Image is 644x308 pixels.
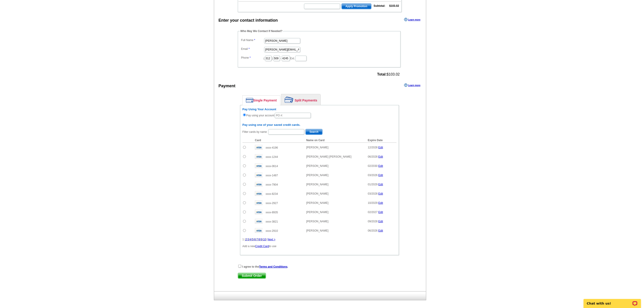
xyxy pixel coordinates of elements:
span: [PERSON_NAME] [306,174,329,177]
a: Split Payments [281,94,321,105]
a: Edit [378,192,383,195]
span: [PERSON_NAME] [306,146,329,149]
a: Edit [378,174,383,177]
img: visa.gif [255,210,263,214]
a: Edit [378,183,383,186]
span: [PERSON_NAME] [306,164,329,168]
span: [PERSON_NAME] [306,229,329,232]
a: Next > [268,238,275,241]
strong: $103.02 [389,4,399,7]
a: 9 [261,238,262,241]
span: 12/2028 [368,146,378,149]
span: xxxx-8935 [266,211,278,214]
dd: ( ) - Ext. [240,55,398,62]
span: [PERSON_NAME] [306,192,329,195]
p: Add a new to use [243,244,396,248]
label: Full Name [241,38,264,42]
th: Name on Card [304,138,366,143]
a: Edit [378,229,383,232]
span: Apply Promotion [342,4,371,9]
div: Enter your contact information [219,17,278,23]
span: xxxx-3821 [266,220,278,223]
a: Learn more [404,18,420,21]
span: xxxx-7904 [266,183,278,186]
iframe: LiveChat chat widget [581,294,644,308]
a: Single Payment [243,96,280,105]
button: Search [305,129,323,135]
img: visa.gif [255,191,263,196]
span: $103.02 [377,72,400,76]
a: Learn more [404,83,420,87]
a: Edit [378,220,383,223]
a: Edit [378,201,383,205]
span: xxxx-2910 [266,229,278,232]
label: Email [241,47,264,51]
div: Pay using your account [243,108,396,119]
span: [PERSON_NAME] [306,201,329,205]
h6: Pay using one of your saved credit cards. [243,123,396,127]
img: visa.gif [255,219,263,224]
img: visa.gif [255,154,263,159]
span: xxxx-1487 [266,174,278,177]
img: visa.gif [255,173,263,177]
span: 06/2028 [368,155,378,158]
img: visa.gif [255,200,263,205]
span: [PERSON_NAME] [PERSON_NAME] [306,155,352,158]
span: xxxx-2927 [266,202,278,205]
a: 8 [259,238,260,241]
span: xxxx-8234 [266,192,278,195]
strong: Total: [377,72,387,76]
img: single-payment.png [246,98,253,103]
a: 5 [252,238,254,241]
img: visa.gif [255,145,263,150]
a: 10 [263,238,266,241]
legend: Who May We Contact If Needed? [240,29,283,33]
button: Apply Promotion [341,3,371,9]
div: 1 | | | | | | | | | | [243,237,396,241]
img: visa.gif [255,182,263,187]
strong: Subtotal: [374,4,385,7]
span: 09/2028 [368,220,378,223]
span: 03/2028 [368,192,378,195]
img: visa.gif [255,228,263,233]
strong: I agree to the . [242,265,288,268]
span: 01/2029 [368,183,378,186]
a: Edit [378,146,383,149]
span: 02/2027 [368,211,378,214]
span: 03/2026 [368,174,378,177]
input: PO #: [275,113,311,118]
a: 7 [257,238,258,241]
a: 4 [250,238,251,241]
label: Phone [241,56,264,60]
span: Submit Order [238,273,266,278]
div: Payment [219,83,236,89]
span: 06/2026 [368,229,378,232]
img: split-payment.png [285,97,293,103]
img: visa.gif [255,163,263,168]
span: xxxx-1244 [266,155,278,159]
a: Terms and Conditions [259,265,288,268]
th: Expire Date [366,138,396,143]
span: xxxx-0614 [266,165,278,168]
a: 6 [254,238,256,241]
a: Edit [378,211,383,214]
span: 02/2030 [368,164,378,168]
a: 3 [248,238,249,241]
span: [PERSON_NAME] [306,183,329,186]
th: Card [253,138,304,143]
h6: Pay Using Your Account [243,108,396,111]
span: xxxx-4196 [266,146,278,149]
a: 2 [245,238,247,241]
span: [PERSON_NAME] [306,211,329,214]
span: 10/2029 [368,201,378,205]
a: Edit [378,164,383,168]
label: Filter cards by name [243,130,267,134]
a: Edit [378,155,383,158]
a: Credit Card [255,245,269,248]
span: [PERSON_NAME] [306,220,329,223]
